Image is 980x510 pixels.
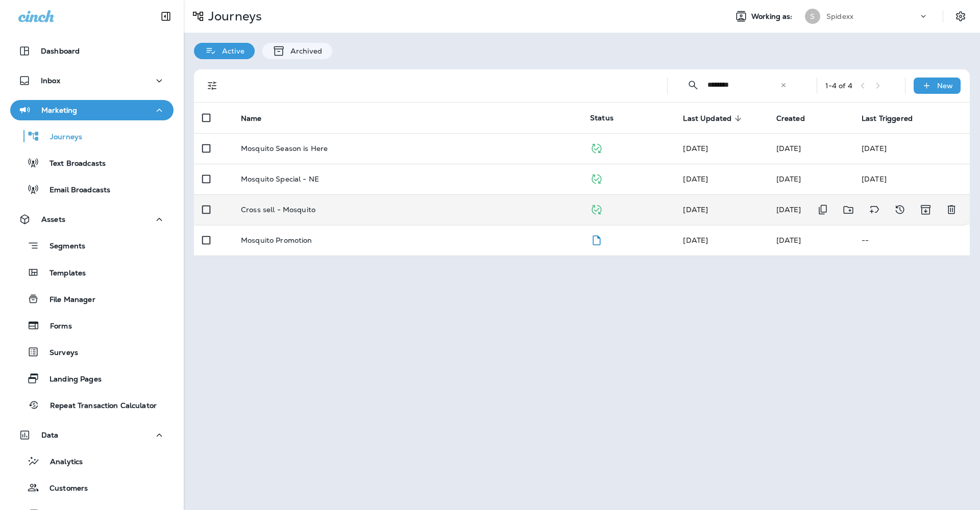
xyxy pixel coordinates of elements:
[776,114,818,123] span: Created
[683,174,708,184] span: Frank Carreno
[853,164,970,194] td: [DATE]
[241,114,275,123] span: Name
[10,315,174,336] button: Forms
[10,235,174,257] button: Segments
[41,47,80,55] p: Dashboard
[10,450,174,472] button: Analytics
[10,100,174,120] button: Marketing
[776,205,801,214] span: Frank Carreno
[941,199,962,220] button: Delete
[39,269,86,278] p: Templates
[41,431,59,439] p: Data
[39,295,95,305] p: File Manager
[825,82,852,90] div: 1 - 4 of 4
[826,12,853,20] p: Spidexx
[241,114,262,123] span: Name
[10,288,174,310] button: File Manager
[10,209,174,229] button: Assets
[10,477,174,498] button: Customers
[751,12,795,21] span: Working as:
[217,47,244,55] p: Active
[590,235,603,244] span: Draft
[10,152,174,173] button: Text Broadcasts
[890,199,910,220] button: View Changelog
[241,144,328,152] p: Mosquito Season is Here
[683,236,708,245] span: Frank Carreno
[951,7,970,25] button: Settings
[40,133,82,142] p: Journeys
[683,114,731,123] span: Last Updated
[39,159,106,169] p: Text Broadcasts
[39,242,85,252] p: Segments
[10,341,174,363] button: Surveys
[10,125,174,147] button: Journeys
[10,178,174,200] button: Email Broadcasts
[776,114,805,123] span: Created
[39,186,110,195] p: Email Broadcasts
[10,425,174,445] button: Data
[241,206,315,214] p: Cross sell - Mosquito
[813,199,833,220] button: Duplicate
[838,199,859,220] button: Move to folder
[10,262,174,283] button: Templates
[40,401,157,411] p: Repeat Transaction Calculator
[285,47,322,55] p: Archived
[40,457,83,467] p: Analytics
[39,484,88,494] p: Customers
[590,204,603,213] span: Published
[41,76,60,85] p: Inbox
[862,114,913,123] span: Last Triggered
[204,9,262,24] p: Journeys
[590,143,603,152] span: Published
[10,70,174,91] button: Inbox
[202,75,223,96] button: Filters
[862,114,926,123] span: Last Triggered
[805,9,820,24] div: S
[862,236,962,244] p: --
[10,41,174,61] button: Dashboard
[683,114,745,123] span: Last Updated
[776,144,801,153] span: Jason Munk
[152,6,180,27] button: Collapse Sidebar
[241,236,312,244] p: Mosquito Promotion
[683,205,708,214] span: Caitlyn Wade
[683,75,703,95] button: Collapse Search
[590,173,603,183] span: Published
[937,82,953,90] p: New
[241,175,319,183] p: Mosquito Special - NE
[10,368,174,389] button: Landing Pages
[39,375,102,385] p: Landing Pages
[853,133,970,164] td: [DATE]
[41,106,77,114] p: Marketing
[683,144,708,153] span: Caitlyn Wade
[10,394,174,416] button: Repeat Transaction Calculator
[41,215,65,223] p: Assets
[39,348,78,358] p: Surveys
[590,113,614,122] span: Status
[776,236,801,245] span: Frank Carreno
[40,322,72,331] p: Forms
[776,174,801,184] span: Caitlyn Wade
[864,199,885,220] button: Add tags
[915,199,936,220] button: Archive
